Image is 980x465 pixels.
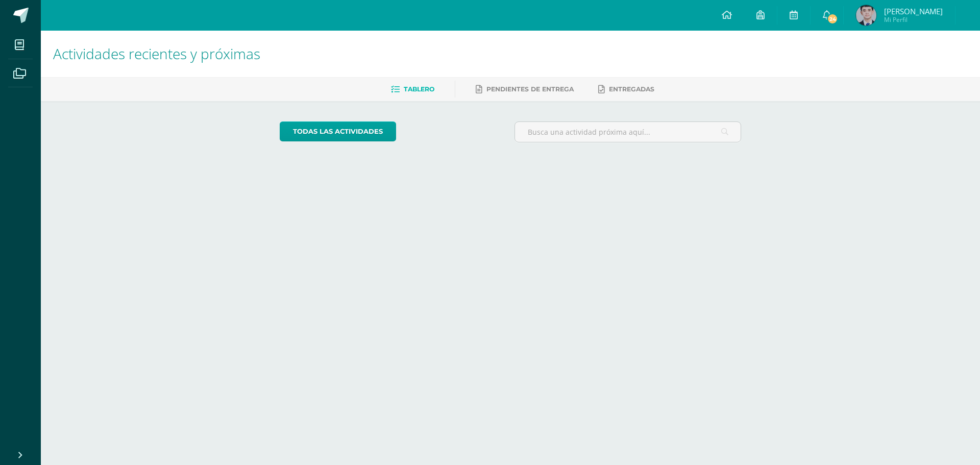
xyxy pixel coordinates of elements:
[884,6,943,16] span: [PERSON_NAME]
[827,13,838,25] span: 24
[486,85,574,93] span: Pendientes de entrega
[515,122,741,142] input: Busca una actividad próxima aquí...
[391,81,434,97] a: Tablero
[884,15,943,24] span: Mi Perfil
[598,81,654,97] a: Entregadas
[404,85,434,93] span: Tablero
[856,5,876,26] img: ec2950893b7bc245384f0d59520ec351.png
[609,85,654,93] span: Entregadas
[53,44,260,63] span: Actividades recientes y próximas
[476,81,574,97] a: Pendientes de entrega
[280,121,396,141] a: todas las Actividades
